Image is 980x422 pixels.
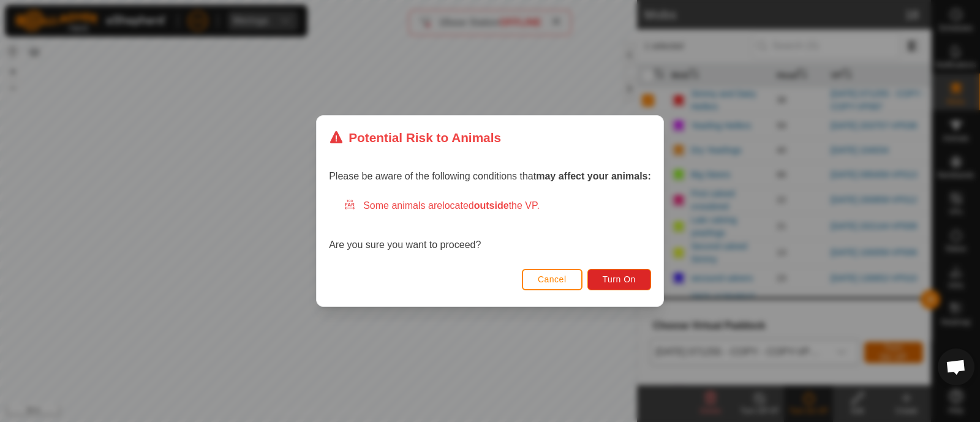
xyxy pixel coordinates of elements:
[536,171,651,181] strong: may affect your animals:
[329,128,501,147] div: Potential Risk to Animals
[587,269,651,290] button: Turn On
[442,200,540,211] span: located the VP.
[474,200,509,211] strong: outside
[538,274,567,284] span: Cancel
[344,198,651,213] div: Some animals are
[329,198,651,252] div: Are you sure you want to proceed?
[603,274,636,284] span: Turn On
[329,171,651,181] span: Please be aware of the following conditions that
[522,269,582,290] button: Cancel
[938,349,974,385] div: Open chat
